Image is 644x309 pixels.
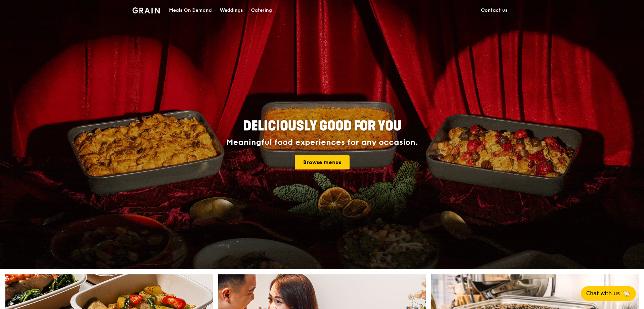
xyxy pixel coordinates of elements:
[132,7,160,13] img: Grain
[586,289,620,298] span: Chat with us
[220,0,243,21] div: Weddings
[243,118,401,134] span: Deliciously good for you
[477,0,512,21] a: Contact us
[247,0,276,21] a: Catering
[201,138,443,147] div: Meaningful food experiences for any occasion.
[251,0,272,21] div: Catering
[295,155,350,169] a: Browse menus
[581,286,636,301] button: Chat with us🦙
[169,0,212,21] div: Meals On Demand
[216,0,247,21] a: Weddings
[622,289,631,298] span: 🦙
